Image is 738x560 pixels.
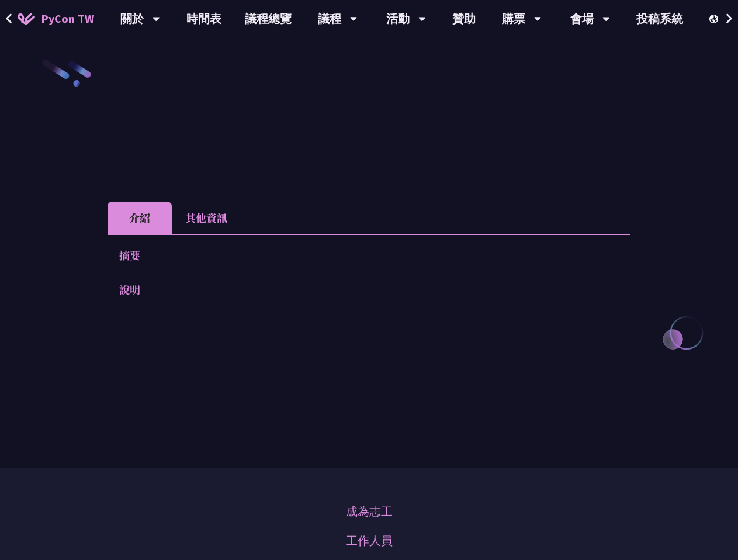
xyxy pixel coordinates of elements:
[346,532,393,549] a: 工作人員
[346,503,393,520] a: 成為志工
[119,281,595,298] p: 說明
[6,4,106,33] a: PyCon TW
[119,247,595,264] p: 摘要
[108,202,172,234] li: 介紹
[41,10,94,27] span: PyCon TW
[172,202,241,234] li: 其他資訊
[709,15,721,23] img: Locale Icon
[18,13,35,25] img: Home icon of PyCon TW 2025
